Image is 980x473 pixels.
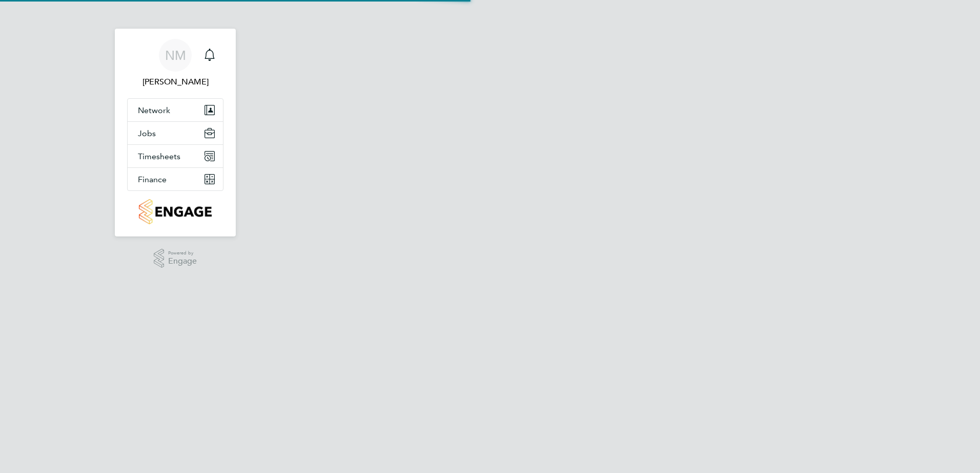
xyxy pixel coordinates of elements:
span: Network [138,105,170,115]
a: Powered byEngage [154,249,197,268]
span: Engage [168,257,197,266]
nav: Main navigation [115,29,236,236]
span: Timesheets [138,152,180,161]
span: Powered by [168,249,197,257]
img: countryside-properties-logo-retina.png [139,199,211,224]
span: NM [165,49,186,62]
button: Timesheets [128,145,223,167]
span: Jobs [138,128,156,138]
a: Go to home page [127,199,223,224]
button: Finance [128,168,223,190]
a: NM[PERSON_NAME] [127,39,223,88]
span: Naomi Mutter [127,76,223,88]
button: Network [128,99,223,121]
span: Finance [138,175,167,184]
button: Jobs [128,122,223,144]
